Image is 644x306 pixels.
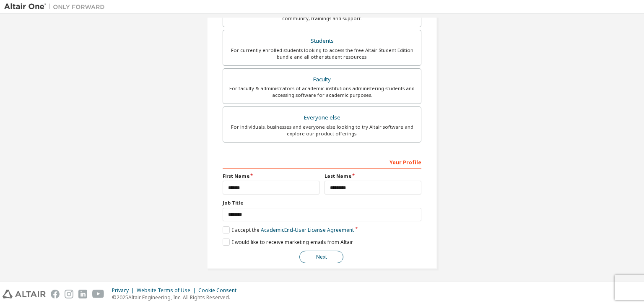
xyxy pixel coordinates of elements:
[261,226,354,233] a: Academic End-User License Agreement
[299,251,343,263] button: Next
[228,85,416,99] div: For faculty & administrators of academic institutions administering students and accessing softwa...
[112,294,241,301] p: © 2025 Altair Engineering, Inc. All Rights Reserved.
[198,287,241,294] div: Cookie Consent
[325,173,421,179] label: Last Name
[112,287,137,294] div: Privacy
[65,290,73,298] img: instagram.svg
[223,173,319,179] label: First Name
[4,3,109,11] img: Altair One
[92,290,104,298] img: youtube.svg
[228,124,416,137] div: For individuals, businesses and everyone else looking to try Altair software and explore our prod...
[228,112,416,124] div: Everyone else
[228,74,416,86] div: Faculty
[78,290,87,298] img: linkedin.svg
[223,200,421,206] label: Job Title
[3,290,46,298] img: altair_logo.svg
[223,226,354,233] label: I accept the
[228,35,416,47] div: Students
[223,239,353,246] label: I would like to receive marketing emails from Altair
[51,290,60,298] img: facebook.svg
[223,155,421,169] div: Your Profile
[137,287,198,294] div: Website Terms of Use
[228,47,416,60] div: For currently enrolled students looking to access the free Altair Student Edition bundle and all ...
